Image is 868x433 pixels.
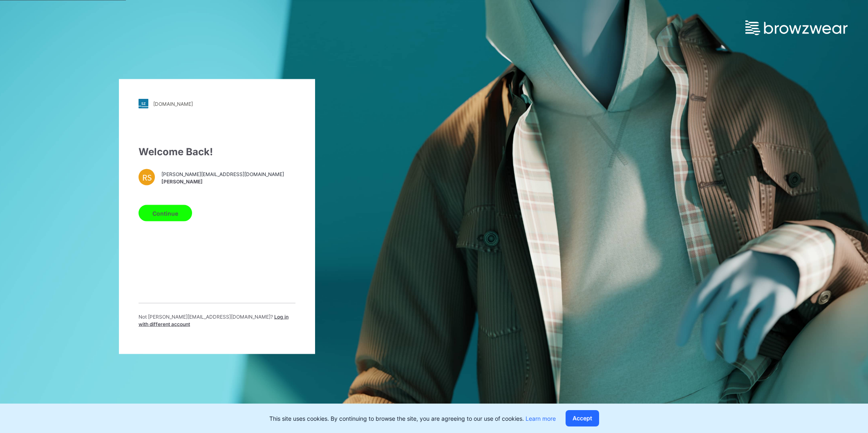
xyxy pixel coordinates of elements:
button: Continue [139,205,192,221]
p: Not [PERSON_NAME][EMAIL_ADDRESS][DOMAIN_NAME] ? [139,313,295,328]
div: RS [139,169,155,185]
img: stylezone-logo.562084cfcfab977791bfbf7441f1a819.svg [139,99,148,109]
a: [DOMAIN_NAME] [139,99,295,109]
a: Learn more [526,415,556,422]
div: Welcome Back! [139,145,295,159]
span: [PERSON_NAME] [161,178,284,185]
span: [PERSON_NAME][EMAIL_ADDRESS][DOMAIN_NAME] [161,170,284,178]
button: Accept [566,410,599,426]
div: [DOMAIN_NAME] [153,100,193,107]
p: This site uses cookies. By continuing to browse the site, you are agreeing to our use of cookies. [269,414,556,423]
img: browzwear-logo.e42bd6dac1945053ebaf764b6aa21510.svg [745,20,848,35]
